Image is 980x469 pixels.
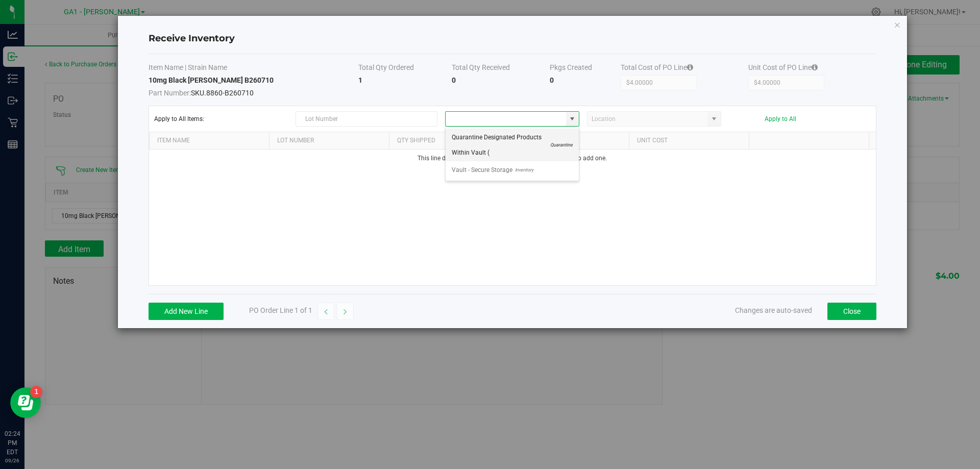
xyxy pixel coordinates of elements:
[149,150,876,167] td: This line does not have any items. Press the button below to add one.
[249,306,312,314] span: PO Order Line 1 of 1
[149,303,224,320] button: Add New Line
[149,62,359,75] th: Item Name | Strain Name
[629,132,749,150] th: Unit Cost
[452,76,456,84] strong: 0
[149,76,274,84] strong: 10mg Black [PERSON_NAME] B260710
[149,32,876,45] h4: Receive Inventory
[149,132,269,150] th: Item Name
[358,76,362,84] strong: 1
[687,64,693,71] i: Specifying a total cost will update all item costs.
[748,62,876,75] th: Unit Cost of PO Line
[621,62,748,75] th: Total Cost of PO Line
[550,76,554,84] strong: 0
[452,162,512,178] span: Vault - Secure Storage
[548,137,573,153] span: Quarantine
[894,18,901,31] button: Close modal
[389,132,509,150] th: Qty Shipped
[765,115,796,122] button: Apply to All
[812,64,818,71] i: Specifying a total cost will update all item costs.
[550,62,621,75] th: Pkgs Created
[452,62,550,75] th: Total Qty Received
[10,387,41,418] iframe: Resource center
[452,130,548,160] span: Quarantine Designated Products Within Vault (
[269,132,389,150] th: Lot Number
[446,112,566,126] input: Area
[154,115,288,122] span: Apply to All Items:
[358,62,452,75] th: Total Qty Ordered
[149,85,359,98] span: SKU.8860-B260710
[296,111,437,127] input: Lot Number
[735,306,812,314] span: Changes are auto-saved
[512,162,533,178] span: Inventory
[149,89,191,97] span: Part Number:
[827,303,876,320] button: Close
[30,386,42,398] iframe: Resource center unread badge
